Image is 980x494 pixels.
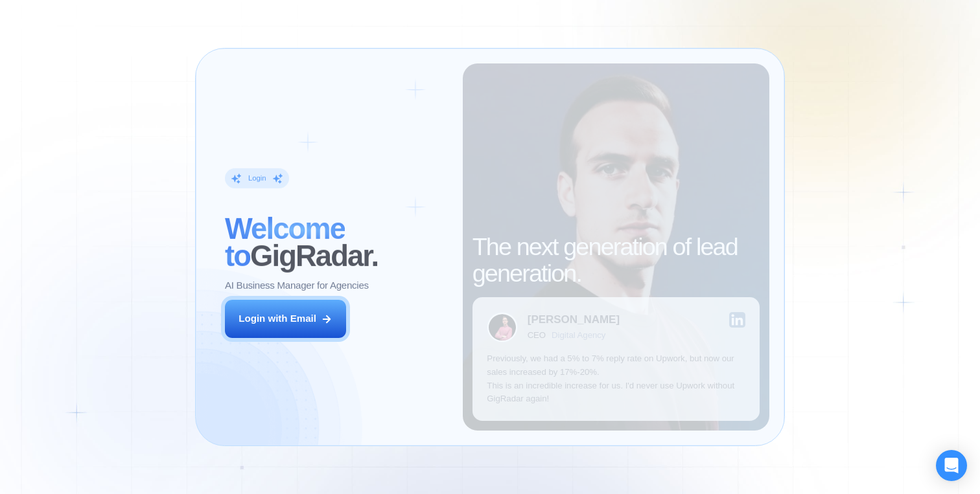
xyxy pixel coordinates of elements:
[239,312,316,326] div: Login with Email
[528,314,620,325] div: [PERSON_NAME]
[225,300,346,338] button: Login with Email
[487,352,745,406] p: Previously, we had a 5% to 7% reply rate on Upwork, but now our sales increased by 17%-20%. This ...
[225,212,345,273] span: Welcome to
[248,174,266,183] div: Login
[225,279,369,293] p: AI Business Manager for Agencies
[552,330,605,340] div: Digital Agency
[528,330,546,340] div: CEO
[225,216,448,269] h2: ‍ GigRadar.
[936,450,967,481] div: Open Intercom Messenger
[472,234,760,287] h2: The next generation of lead generation.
